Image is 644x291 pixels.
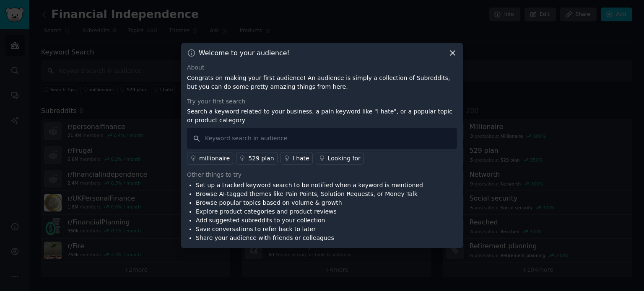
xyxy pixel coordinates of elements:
[187,170,457,179] div: Other things to try
[187,74,457,91] p: Congrats on making your first audience! An audience is simply a collection of Subreddits, but you...
[196,225,423,234] li: Save conversations to refer back to later
[196,234,423,242] li: Share your audience with friends or colleagues
[187,97,457,106] div: Try your first search
[199,49,290,57] h3: Welcome to your audience!
[236,152,277,165] a: 529 plan
[280,152,313,165] a: I hate
[187,107,457,125] p: Search a keyword related to your business, a pain keyword like "I hate", or a popular topic or pr...
[199,154,230,163] div: millionaire
[187,128,457,149] input: Keyword search in audience
[196,181,423,190] li: Set up a tracked keyword search to be notified when a keyword is mentioned
[196,216,423,225] li: Add suggested subreddits to your collection
[293,154,309,163] div: I hate
[196,198,423,207] li: Browse popular topics based on volume & growth
[196,190,423,198] li: Browse AI-tagged themes like Pain Points, Solution Requests, or Money Talk
[328,154,361,163] div: Looking for
[187,152,233,165] a: millionaire
[187,63,457,72] div: About
[196,207,423,216] li: Explore product categories and product reviews
[248,154,274,163] div: 529 plan
[316,152,364,165] a: Looking for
